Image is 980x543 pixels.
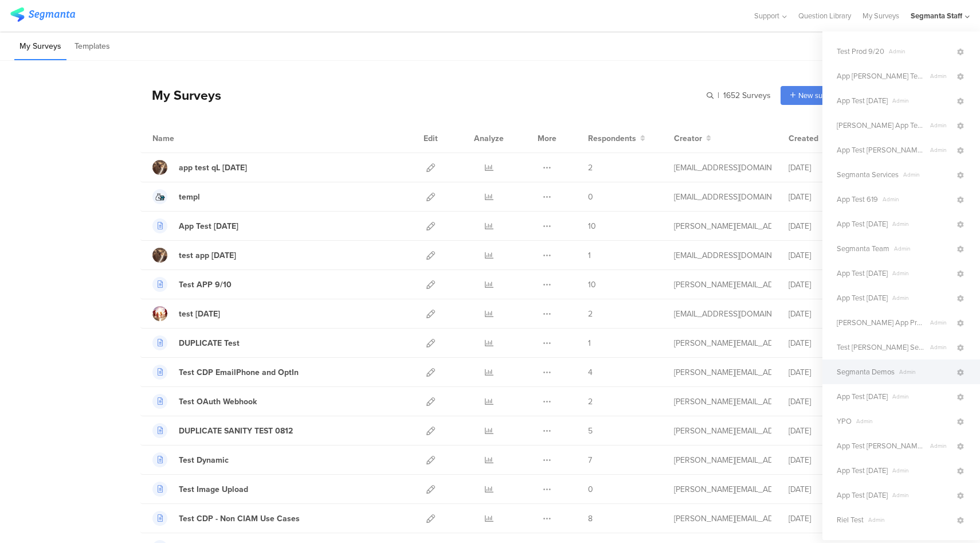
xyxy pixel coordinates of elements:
div: Test Image Upload [179,483,248,495]
div: riel@segmanta.com [674,220,771,232]
div: Test CDP EmailPhone and OptIn [179,366,299,378]
span: Admin [926,72,955,80]
div: Segmanta Staff [911,10,962,21]
div: [DATE] [789,337,857,349]
span: Admin [926,343,955,351]
div: Test APP 9/10 [179,279,232,291]
div: riel@segmanta.com [674,396,771,408]
div: eliran@segmanta.com [674,162,771,174]
div: Edit [418,124,443,153]
span: YPO [837,416,852,427]
div: channelle@segmanta.com [674,308,771,320]
div: App Test 9.10.25 [179,220,238,232]
span: Admin [888,294,955,302]
span: 1 [588,337,591,349]
span: Admin [878,195,955,204]
span: New survey [798,90,836,101]
div: [DATE] [789,425,857,437]
div: templ [179,191,200,203]
div: app test qL wed 10 sep [179,162,247,174]
span: App Test 7/9/24 [837,268,888,279]
span: Admin [888,220,955,228]
span: 10 [588,279,596,291]
span: App Test 3.24.25 [837,218,888,229]
button: Created [789,132,828,144]
span: Test Riel Seg-Admin [837,342,926,353]
a: Test Image Upload [152,482,248,497]
a: Test CDP EmailPhone and OptIn [152,365,299,380]
a: test app [DATE] [152,248,236,263]
div: [DATE] [789,279,857,291]
span: App Test 2.28.24 [837,292,888,303]
div: Test Dynamic [179,454,229,466]
span: App Test Riel 10.07.24 [837,144,926,155]
span: App Test Riel 6.4.24 [837,440,926,451]
span: App Test 7.23.24 [837,391,888,402]
a: Test CDP - Non CIAM Use Cases [152,511,300,526]
span: Segmanta Demos [837,366,895,377]
span: | [716,89,721,101]
span: Admin [888,466,955,475]
a: Test OAuth Webhook [152,394,257,409]
span: Admin [926,121,955,130]
a: Test APP 9/10 [152,277,232,292]
span: Respondents [588,132,636,144]
span: Support [754,10,779,21]
span: Segmanta Services [837,169,899,180]
div: More [535,124,559,153]
span: Admin [926,442,955,450]
div: Test OAuth Webhook [179,396,257,408]
span: App Test 4.8.24 [837,490,888,501]
div: [DATE] [789,220,857,232]
span: Riel Test [837,514,864,525]
a: Test Dynamic [152,452,229,467]
div: [DATE] [789,513,857,525]
li: My Surveys [14,33,66,60]
button: Creator [674,132,711,144]
span: 7 [588,454,592,466]
span: Test Prod 9/20 [837,46,884,57]
div: [DATE] [789,454,857,466]
span: Riel App Prod Test 11/14 [837,317,926,328]
li: Templates [69,33,115,60]
span: 4 [588,366,593,378]
img: segmanta logo [10,7,75,22]
div: test app 10 sep 25 [179,249,236,261]
div: [DATE] [789,249,857,261]
a: templ [152,189,200,204]
span: App Test 4.30.24 [837,465,888,476]
span: Admin [926,146,955,154]
span: 2 [588,308,593,320]
div: DUPLICATE SANITY TEST 0812 [179,425,293,437]
span: 0 [588,191,593,203]
div: [DATE] [789,162,857,174]
div: test 9.10.25 [179,308,220,320]
span: Admin [899,170,955,179]
span: 2 [588,396,593,408]
div: Analyze [472,124,506,153]
span: Admin [852,417,955,425]
div: My Surveys [140,85,221,105]
div: eliran@segmanta.com [674,191,771,203]
div: raymund@segmanta.com [674,425,771,437]
span: Admin [926,318,955,327]
div: raymund@segmanta.com [674,513,771,525]
span: Created [789,132,818,144]
span: 1 [588,249,591,261]
div: [DATE] [789,483,857,495]
span: App Test 619 [837,194,878,205]
div: raymund@segmanta.com [674,279,771,291]
div: [DATE] [789,308,857,320]
span: Admin [884,47,955,56]
div: [DATE] [789,396,857,408]
div: [DATE] [789,366,857,378]
div: Name [152,132,221,144]
span: Admin [864,515,955,524]
span: 8 [588,513,593,525]
span: Admin [888,491,955,499]
a: DUPLICATE SANITY TEST 0812 [152,423,293,438]
span: 0 [588,483,593,495]
a: app test qL [DATE] [152,160,247,175]
span: Admin [888,392,955,401]
a: test [DATE] [152,306,220,321]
